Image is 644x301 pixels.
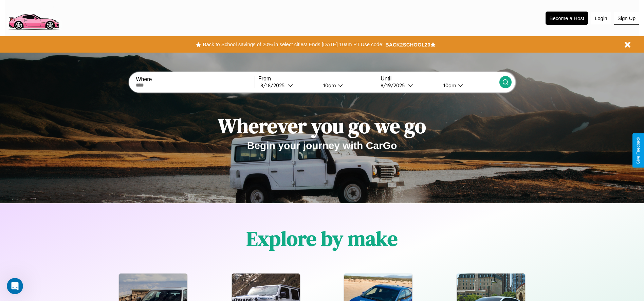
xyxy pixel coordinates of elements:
button: 8/18/2025 [258,82,318,89]
div: 10am [320,82,338,89]
label: From [258,76,377,82]
h1: Explore by make [246,225,398,252]
button: Login [591,12,611,24]
label: Where [136,76,254,82]
button: Sign Up [614,12,639,25]
div: 8 / 18 / 2025 [260,82,288,89]
iframe: Intercom live chat [7,278,23,294]
img: logo [5,3,62,32]
button: 10am [318,82,377,89]
div: Give Feedback [636,137,641,164]
button: Back to School savings of 20% in select cities! Ends [DATE] 10am PT.Use code: [201,40,385,49]
b: BACK2SCHOOL20 [385,42,430,48]
label: Until [381,76,499,82]
div: 10am [440,82,458,89]
button: 10am [438,82,499,89]
button: Become a Host [546,12,588,25]
div: 8 / 19 / 2025 [381,82,408,89]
